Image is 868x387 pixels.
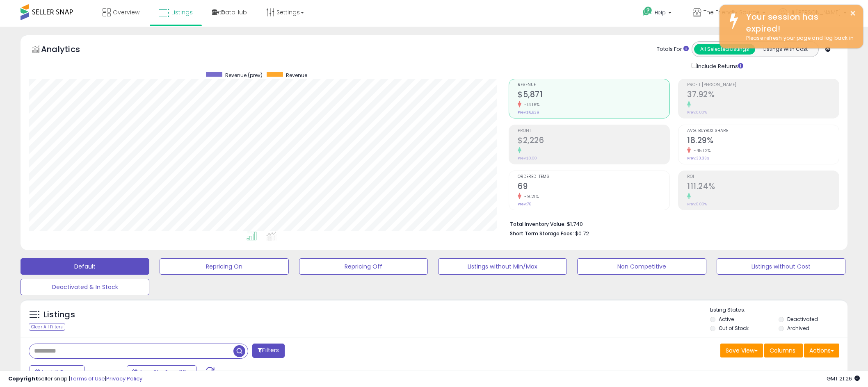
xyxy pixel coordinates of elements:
[575,230,589,237] span: $0.72
[510,230,574,237] b: Short Term Storage Fees:
[225,72,263,79] span: Revenue (prev)
[642,6,653,16] i: Get Help
[720,344,763,357] button: Save View
[655,9,666,16] span: Help
[719,325,749,332] label: Out of Stock
[804,344,839,357] button: Actions
[286,72,307,79] span: Revenue
[518,182,669,193] h2: 69
[687,175,839,179] span: ROI
[252,344,284,358] button: Filters
[687,83,839,87] span: Profit [PERSON_NAME]
[70,375,105,382] a: Terms of Use
[43,309,75,321] h5: Listings
[299,258,428,275] button: Repricing Off
[687,136,839,147] h2: 18.29%
[8,375,142,383] div: seller snap | |
[510,219,833,228] li: $1,740
[21,258,149,275] button: Default
[827,375,860,382] span: 2025-09-15 21:26 GMT
[710,306,847,314] p: Listing States:
[30,365,85,379] button: Last 7 Days
[29,323,65,331] div: Clear All Filters
[521,193,539,200] small: -9.21%
[41,43,96,57] h5: Analytics
[86,369,123,377] span: Compared to:
[770,346,795,355] span: Columns
[518,136,669,147] h2: $2,226
[21,279,149,295] button: Deactivated & In Stock
[657,46,689,53] div: Totals For
[850,8,856,18] button: ×
[704,8,760,16] span: The Friendly Source
[510,221,566,228] b: Total Inventory Value:
[139,368,186,376] span: Aug-31 - Sep-06
[764,344,803,357] button: Columns
[521,102,540,108] small: -14.16%
[687,110,707,115] small: Prev: 0.00%
[755,44,816,55] button: Listings With Cost
[717,258,845,275] button: Listings without Cost
[518,202,531,207] small: Prev: 76
[160,258,288,275] button: Repricing On
[518,129,669,133] span: Profit
[694,44,755,55] button: All Selected Listings
[518,83,669,87] span: Revenue
[42,368,74,376] span: Last 7 Days
[787,325,809,332] label: Archived
[438,258,567,275] button: Listings without Min/Max
[221,8,247,16] span: DataHub
[518,110,539,115] small: Prev: $6,839
[787,316,818,323] label: Deactivated
[127,365,196,379] button: Aug-31 - Sep-06
[8,375,38,382] strong: Copyright
[719,316,734,323] label: Active
[691,148,711,154] small: -45.12%
[518,90,669,101] h2: $5,871
[687,90,839,101] h2: 37.92%
[740,11,857,34] div: Your session has expired!
[171,8,193,16] span: Listings
[113,8,139,16] span: Overview
[740,34,857,42] div: Please refresh your page and log back in
[687,182,839,193] h2: 111.24%
[577,258,706,275] button: Non Competitive
[518,156,537,161] small: Prev: $0.00
[106,375,142,382] a: Privacy Policy
[687,202,707,207] small: Prev: 0.00%
[687,129,839,133] span: Avg. Buybox Share
[518,175,669,179] span: Ordered Items
[687,156,709,161] small: Prev: 33.33%
[685,61,753,71] div: Include Returns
